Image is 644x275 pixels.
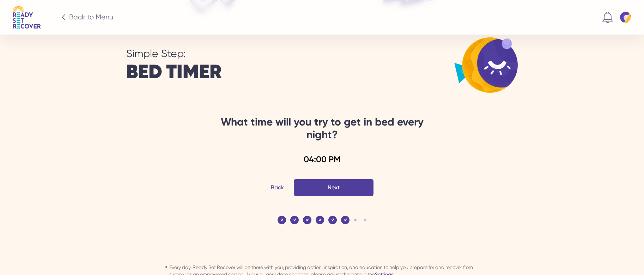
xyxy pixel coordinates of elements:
img: Illustration da4 [454,37,518,93]
img: Star [165,266,167,268]
div: 04:00 PM [206,154,438,165]
div: What time will you try to get in bed every night? [206,116,438,141]
a: Big arrow icn Back to Menu [41,12,113,22]
div: Back to Menu [69,12,113,22]
img: Big arrow icn [61,14,66,20]
img: Notification [602,12,613,23]
div: Bed Timer [126,62,221,81]
img: Default profile pic 7 [620,12,631,23]
div: Simple Step: [126,48,221,59]
div: Next [294,179,373,196]
div: Back [271,183,284,192]
img: Logo [13,6,41,29]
